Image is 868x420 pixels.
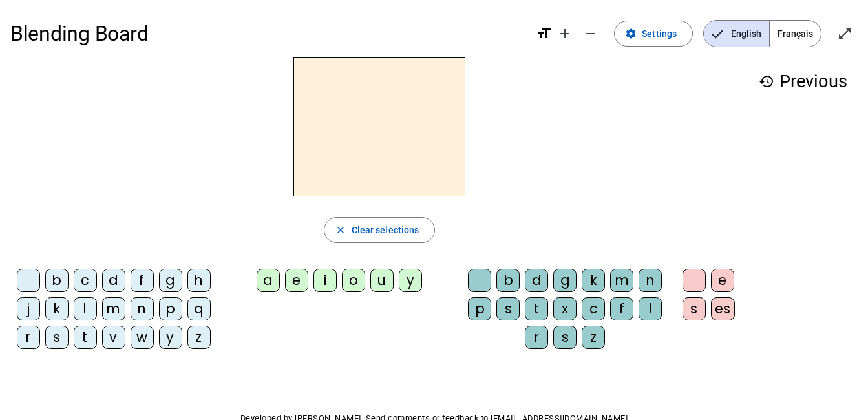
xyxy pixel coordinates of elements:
[74,269,97,292] div: c
[610,269,633,292] div: m
[257,269,280,292] div: a
[17,297,40,320] div: j
[582,326,605,349] div: z
[582,297,605,320] div: c
[187,297,211,320] div: q
[159,297,182,320] div: p
[285,269,308,292] div: e
[45,269,69,292] div: b
[525,326,548,349] div: r
[45,297,69,320] div: k
[525,297,548,320] div: t
[45,326,69,349] div: s
[159,326,182,349] div: y
[131,269,154,292] div: f
[352,222,419,238] span: Clear selections
[583,26,598,41] mat-icon: remove
[759,74,774,89] mat-icon: history
[468,297,491,320] div: p
[557,26,573,41] mat-icon: add
[837,26,852,41] mat-icon: open_in_full
[578,21,604,47] button: Decrease font size
[102,297,125,320] div: m
[770,21,821,47] span: Français
[159,269,182,292] div: g
[10,13,526,54] h1: Blending Board
[74,326,97,349] div: t
[614,21,693,47] button: Settings
[131,326,154,349] div: w
[759,67,847,96] h3: Previous
[399,269,422,292] div: y
[525,269,548,292] div: d
[553,326,577,349] div: s
[496,269,520,292] div: b
[703,20,821,47] mat-button-toggle-group: Language selection
[683,297,706,320] div: s
[187,269,211,292] div: h
[553,269,577,292] div: g
[187,326,211,349] div: z
[639,269,662,292] div: n
[552,21,578,47] button: Increase font size
[131,297,154,320] div: n
[324,217,436,243] button: Clear selections
[625,28,637,39] mat-icon: settings
[832,21,858,47] button: Enter full screen
[582,269,605,292] div: k
[639,297,662,320] div: l
[642,26,677,41] span: Settings
[313,269,337,292] div: i
[335,224,346,236] mat-icon: close
[610,297,633,320] div: f
[553,297,577,320] div: x
[17,326,40,349] div: r
[342,269,365,292] div: o
[711,297,735,320] div: es
[711,269,734,292] div: e
[102,326,125,349] div: v
[704,21,769,47] span: English
[102,269,125,292] div: d
[536,26,552,41] mat-icon: format_size
[370,269,394,292] div: u
[74,297,97,320] div: l
[496,297,520,320] div: s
